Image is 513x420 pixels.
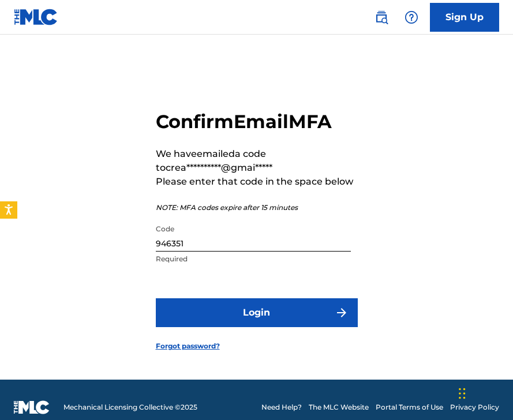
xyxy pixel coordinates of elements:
[450,402,499,412] a: Privacy Policy
[455,365,513,420] div: Widget de chat
[459,376,466,411] div: Glisser
[156,175,358,189] p: Please enter that code in the space below
[156,341,220,351] a: Forgot password?
[63,402,197,412] span: Mechanical Licensing Collective © 2025
[376,402,443,412] a: Portal Terms of Use
[405,10,418,24] img: help
[14,9,58,25] img: MLC Logo
[261,402,302,412] a: Need Help?
[335,306,349,320] img: f7272a7cc735f4ea7f67.svg
[400,6,423,29] div: Help
[430,3,499,32] a: Sign Up
[14,400,50,414] img: logo
[156,202,358,213] p: NOTE: MFA codes expire after 15 minutes
[156,110,358,133] h2: Confirm Email MFA
[309,402,369,412] a: The MLC Website
[156,254,351,264] p: Required
[375,10,388,24] img: search
[455,365,513,420] iframe: Chat Widget
[156,298,358,327] button: Login
[370,6,393,29] a: Public Search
